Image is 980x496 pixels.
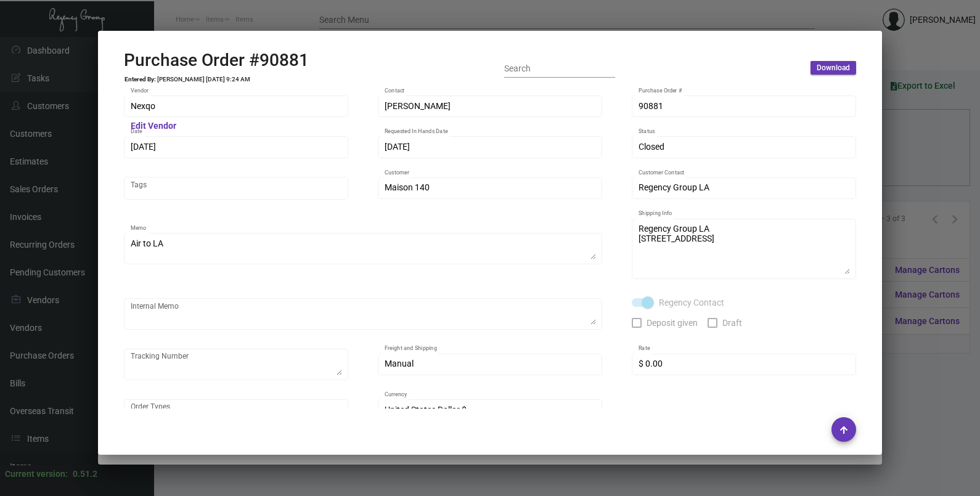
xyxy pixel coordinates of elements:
span: Regency Contact [659,295,724,310]
span: Draft [722,315,742,330]
div: 0.51.2 [73,468,97,481]
span: Closed [639,142,664,152]
td: [PERSON_NAME] [DATE] 9:24 AM [157,76,251,83]
span: Download [817,63,850,73]
div: Current version: [5,468,68,481]
h2: Purchase Order #90881 [124,50,309,71]
span: Manual [385,359,414,368]
mat-hint: Edit Vendor [131,121,176,131]
span: Deposit given [647,315,698,330]
td: Entered By: [124,76,157,83]
button: Download [811,61,856,75]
